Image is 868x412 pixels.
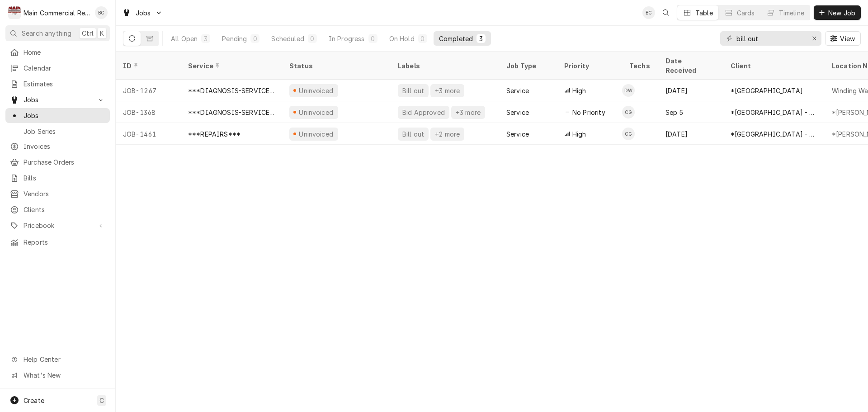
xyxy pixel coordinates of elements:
span: Calendar [24,63,105,73]
div: [DATE] [658,123,723,145]
div: *[GEOGRAPHIC_DATA] [731,86,803,95]
div: +2 more [434,129,461,139]
span: Bills [24,173,105,183]
span: Jobs [24,95,92,104]
span: Reports [24,237,105,247]
div: Service [506,86,529,95]
span: View [838,34,857,43]
a: Calendar [5,61,110,76]
span: Jobs [136,8,151,18]
span: New Job [826,8,857,18]
div: All Open [171,34,198,43]
div: On Hold [389,34,415,43]
a: Go to What's New [5,368,110,383]
button: New Job [814,5,861,20]
div: Uninvoiced [298,86,335,95]
input: Keyword search [736,31,804,46]
a: Bills [5,170,110,185]
div: Job Type [506,61,550,71]
span: Ctrl [82,28,94,38]
div: Pending [222,34,247,43]
div: Bill out [401,129,425,139]
span: High [572,129,586,139]
div: ID [123,61,172,71]
div: Techs [629,61,651,71]
div: Bookkeeper Main Commercial's Avatar [642,6,655,19]
div: Sep 5 [658,101,723,123]
div: Main Commercial Refrigeration Service's Avatar [8,6,21,19]
div: Uninvoiced [298,129,335,139]
div: Completed [439,34,473,43]
div: Dorian Wertz's Avatar [622,84,635,97]
a: Reports [5,235,110,250]
span: Create [24,397,44,404]
div: CG [622,106,635,118]
span: Home [24,47,105,57]
div: Table [695,8,713,18]
div: 0 [420,34,425,43]
div: 0 [370,34,376,43]
div: 0 [310,34,315,43]
a: Go to Pricebook [5,218,110,233]
div: Labels [398,61,492,71]
div: 3 [478,34,484,43]
div: Date Received [665,56,714,75]
div: In Progress [329,34,365,43]
a: Invoices [5,139,110,154]
a: Vendors [5,186,110,201]
div: Cards [737,8,755,18]
span: What's New [24,370,104,380]
a: Purchase Orders [5,155,110,170]
span: Job Series [24,127,105,136]
span: Estimates [24,79,105,89]
span: C [99,396,104,405]
div: Client [731,61,816,71]
div: Uninvoiced [298,108,335,117]
div: Service [188,61,273,71]
span: Purchase Orders [24,157,105,167]
div: Service [506,108,529,117]
div: Timeline [779,8,804,18]
div: Bid Approved [401,108,446,117]
a: Estimates [5,76,110,91]
div: [DATE] [658,80,723,101]
span: Search anything [22,28,71,38]
div: Scheduled [271,34,304,43]
a: Go to Jobs [118,5,166,20]
div: Bill out [401,86,425,95]
span: Pricebook [24,221,92,230]
span: Clients [24,205,105,214]
div: *[GEOGRAPHIC_DATA] - Culinary [731,108,817,117]
div: Priority [564,61,613,71]
a: Go to Jobs [5,92,110,107]
div: JOB-1267 [116,80,181,101]
div: BC [642,6,655,19]
button: Erase input [807,31,821,46]
button: Open search [659,5,673,20]
div: DW [622,84,635,97]
button: Search anythingCtrlK [5,25,110,41]
span: Help Center [24,355,104,364]
span: No Priority [572,108,605,117]
div: JOB-1368 [116,101,181,123]
div: +3 more [434,86,461,95]
div: *[GEOGRAPHIC_DATA] - Culinary [731,129,817,139]
span: High [572,86,586,95]
div: M [8,6,21,19]
span: Vendors [24,189,105,199]
div: Caleb Gorton's Avatar [622,106,635,118]
div: +3 more [455,108,481,117]
div: Status [289,61,382,71]
div: CG [622,128,635,140]
div: Bookkeeper Main Commercial's Avatar [95,6,108,19]
a: Jobs [5,108,110,123]
span: Jobs [24,111,105,120]
a: Job Series [5,124,110,139]
div: JOB-1461 [116,123,181,145]
div: BC [95,6,108,19]
div: Service [506,129,529,139]
div: Main Commercial Refrigeration Service [24,8,90,18]
a: Go to Help Center [5,352,110,367]
a: Home [5,45,110,60]
div: 3 [203,34,208,43]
